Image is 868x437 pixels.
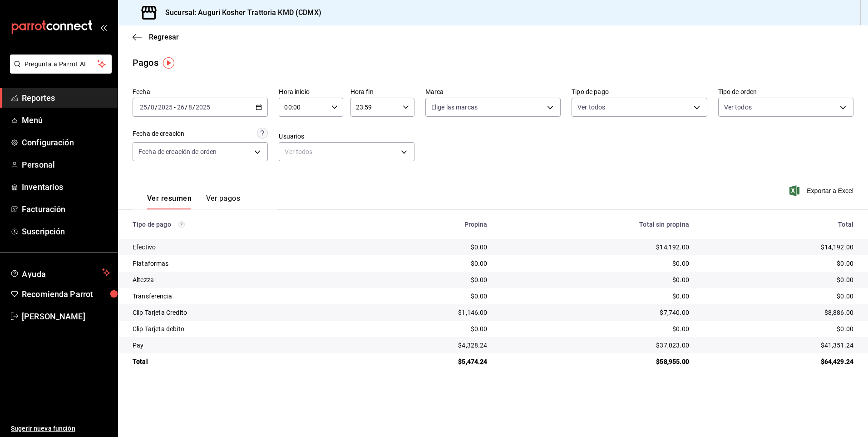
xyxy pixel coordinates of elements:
span: Ver todos [724,103,752,112]
div: Plataformas [133,259,350,268]
div: Altezza [133,275,350,284]
div: Ver todos [279,142,414,161]
button: Pregunta a Parrot AI [10,55,112,74]
input: -- [188,104,192,111]
div: Clip Tarjeta debito [133,324,350,333]
div: $14,192.00 [502,243,689,252]
div: $41,351.24 [704,341,853,350]
div: Total [133,357,350,366]
input: -- [177,104,185,111]
span: Configuración [22,136,110,149]
input: -- [139,104,148,111]
div: Pagos [133,56,158,70]
div: $37,023.00 [502,341,689,350]
div: $4,328.24 [365,341,487,350]
input: -- [150,104,155,111]
div: $58,955.00 [502,357,689,366]
div: $0.00 [502,292,689,301]
div: $5,474.24 [365,357,487,366]
div: Transferencia [133,292,350,301]
button: Regresar [133,33,179,41]
button: Ver resumen [147,194,192,209]
label: Marca [425,89,561,95]
span: Ayuda [22,267,99,278]
span: Reportes [22,92,110,104]
div: $0.00 [365,324,487,333]
div: navigation tabs [147,194,240,209]
span: Recomienda Parrot [22,288,110,300]
span: Elige las marcas [431,103,478,112]
span: Sugerir nueva función [11,424,110,433]
h3: Sucursal: Auguri Kosher Trattoria KMD (CDMX) [158,7,321,18]
span: / [185,104,187,111]
div: $0.00 [704,275,853,284]
span: Inventarios [22,181,110,193]
img: Tooltip marker [163,57,174,69]
div: Fecha de creación [133,129,184,139]
label: Tipo de orden [718,89,853,95]
span: / [148,104,150,111]
label: Tipo de pago [572,89,707,95]
div: $0.00 [704,259,853,268]
span: - [174,104,176,111]
span: Fecha de creación de orden [138,147,217,156]
div: $0.00 [502,259,689,268]
input: ---- [195,104,211,111]
span: / [155,104,158,111]
div: Propina [365,221,487,228]
div: $0.00 [365,259,487,268]
span: Regresar [149,33,179,41]
label: Usuarios [279,133,414,139]
div: Efectivo [133,243,350,252]
span: / [192,104,195,111]
span: Facturación [22,203,110,215]
div: $0.00 [704,324,853,333]
div: $14,192.00 [704,243,853,252]
div: Total sin propina [502,221,689,228]
button: open_drawer_menu [100,24,107,31]
span: Ver todos [577,103,605,112]
div: Clip Tarjeta Credito [133,308,350,317]
label: Hora fin [350,89,414,95]
div: $0.00 [365,275,487,284]
button: Ver pagos [206,194,240,209]
div: $0.00 [502,324,689,333]
span: [PERSON_NAME] [22,310,110,323]
div: Total [704,221,853,228]
div: $0.00 [502,275,689,284]
label: Hora inicio [279,89,343,95]
div: $0.00 [365,292,487,301]
div: Pay [133,341,350,350]
div: $8,886.00 [704,308,853,317]
div: $0.00 [365,243,487,252]
label: Fecha [133,89,268,95]
a: Pregunta a Parrot AI [6,66,112,75]
input: ---- [158,104,173,111]
svg: Los pagos realizados con Pay y otras terminales son montos brutos. [178,221,185,228]
span: Menú [22,114,110,126]
span: Pregunta a Parrot AI [25,60,98,69]
div: $7,740.00 [502,308,689,317]
button: Exportar a Excel [791,185,853,196]
span: Personal [22,159,110,171]
div: $64,429.24 [704,357,853,366]
span: Suscripción [22,225,110,238]
div: $1,146.00 [365,308,487,317]
div: Tipo de pago [133,221,350,228]
div: $0.00 [704,292,853,301]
